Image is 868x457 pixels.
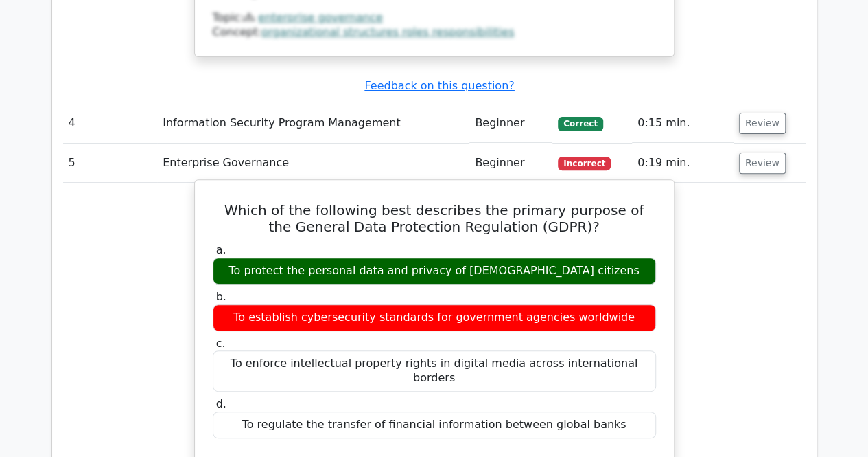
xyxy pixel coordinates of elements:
div: To enforce intellectual property rights in digital media across international borders [213,350,656,392]
td: 5 [63,144,158,183]
div: To regulate the transfer of financial information between global banks [213,412,656,438]
span: d. [216,397,226,410]
span: b. [216,290,226,303]
a: enterprise governance [258,11,382,24]
div: To protect the personal data and privacy of [DEMOGRAPHIC_DATA] citizens [213,258,656,285]
div: To establish cybersecurity standards for government agencies worldwide [213,304,656,331]
td: 4 [63,104,158,143]
td: Beginner [469,144,552,183]
h5: Which of the following best describes the primary purpose of the General Data Protection Regulati... [211,202,657,235]
td: 0:19 min. [632,144,734,183]
button: Review [739,113,786,134]
td: Enterprise Governance [157,144,469,183]
a: organizational structures roles responsibilities [261,25,514,38]
span: c. [216,337,226,350]
span: Incorrect [558,157,611,170]
div: Concept: [213,25,656,40]
button: Review [739,153,786,174]
div: Topic: [213,11,656,25]
span: Correct [558,117,602,131]
td: Information Security Program Management [157,104,469,143]
a: Feedback on this question? [364,79,514,92]
span: a. [216,243,226,256]
td: 0:15 min. [632,104,734,143]
td: Beginner [469,104,552,143]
